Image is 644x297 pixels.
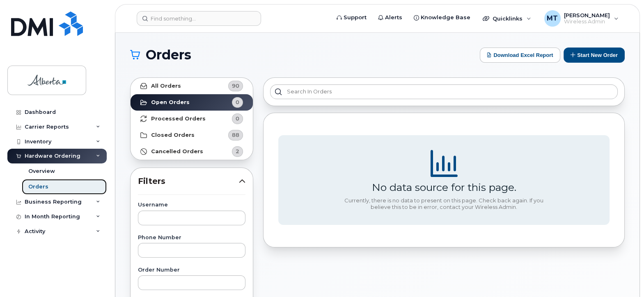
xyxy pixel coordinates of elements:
button: Start New Order [564,48,625,63]
span: 0 [236,98,239,106]
label: Phone Number [138,235,245,240]
span: 2 [236,147,239,155]
strong: Cancelled Orders [151,148,203,155]
span: 90 [232,82,239,90]
strong: Open Orders [151,99,190,106]
span: 0 [236,115,239,122]
label: Order Number [138,268,245,273]
label: Username [138,202,245,208]
a: Cancelled Orders2 [131,143,253,160]
div: No data source for this page. [372,181,516,193]
strong: Closed Orders [151,132,195,138]
button: Download Excel Report [480,48,560,63]
input: Search in orders [270,84,618,99]
span: Filters [138,175,239,187]
a: Processed Orders0 [131,111,253,127]
a: Open Orders0 [131,94,253,111]
span: 88 [232,131,239,139]
strong: Processed Orders [151,116,206,122]
a: Closed Orders88 [131,127,253,143]
div: Currently, there is no data to present on this page. Check back again. If you believe this to be ... [341,197,547,210]
span: Orders [146,49,191,61]
strong: All Orders [151,83,181,89]
a: All Orders90 [131,78,253,94]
